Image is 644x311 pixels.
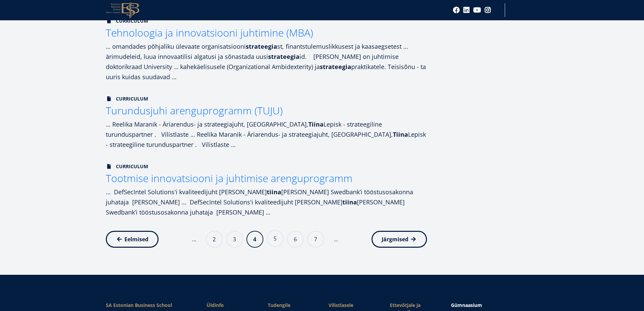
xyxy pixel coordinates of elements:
div: … Reelika Maranik - Äriarendus- ja strateegiajuht, [GEOGRAPHIC_DATA], Lepisk - strateegiline turu... [106,119,427,150]
a: 7 [307,231,324,248]
strong: strateegia [246,42,277,50]
strong: tiina [342,198,357,206]
strong: strateegia [320,63,351,71]
a: 2 [206,231,223,248]
a: Linkedin [463,7,470,14]
a: 6 [287,231,304,248]
strong: Tiina [393,130,408,138]
span: Tehnoloogia ja innovatsiooni juhtimine (MBA) [106,26,313,40]
a: Instagram [484,7,491,14]
span: Vilistlasele [329,302,376,309]
span: Turundusjuhi arenguprogramm (TUJU) [106,104,283,117]
span: Järgmised [382,236,408,243]
a: Youtube [473,7,481,14]
span: Curriculum [106,95,148,102]
div: … omandades põhjaliku ülevaate organisatsiooni st, finantstulemuslikkusest ja kaasaegsetest … äri... [106,41,427,82]
span: Gümnaasium [451,302,482,308]
strong: tiina [267,188,281,196]
div: … DefSecIntel Solutions'i kvaliteedijuht [PERSON_NAME] [PERSON_NAME] Swedbank’i tööstusosakonna j... [106,187,427,217]
a: Facebook [453,7,460,14]
strong: Tiina [308,120,324,128]
a: 4 [246,231,263,248]
li: … [329,236,343,243]
a: 3 [226,231,243,248]
a: Gümnaasium [451,302,538,309]
div: SA Estonian Business School [106,302,193,309]
a: Tudengile [268,302,315,309]
span: Curriculum [106,18,148,24]
li: … [187,236,201,243]
span: Eelmised [124,236,148,243]
strong: strateegia [268,52,300,61]
span: Üldinfo [207,302,254,309]
span: Curriculum [106,163,148,170]
span: Tootmise innovatsiooni ja juhtimise arenguprogramm [106,171,353,185]
a: 5 [267,230,284,247]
